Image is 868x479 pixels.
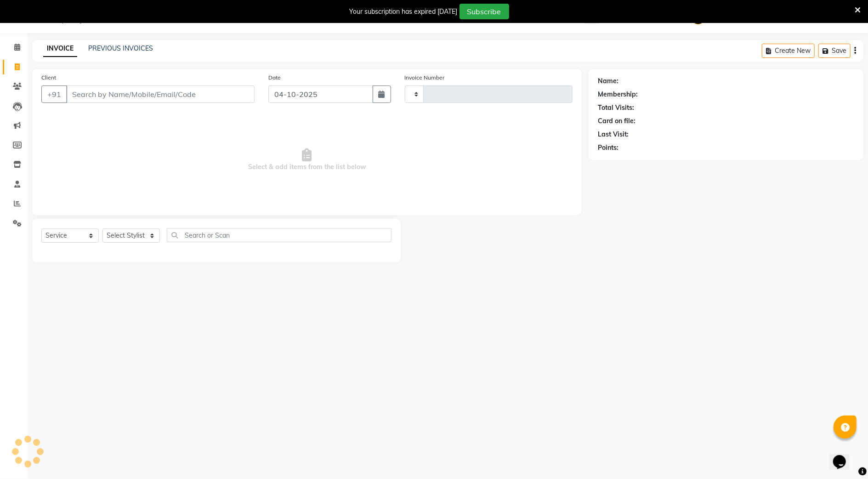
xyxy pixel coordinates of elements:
[762,44,815,58] button: Create New
[88,44,153,52] a: PREVIOUS INVOICES
[41,114,573,206] span: Select & add items from the list below
[818,44,851,58] button: Save
[350,7,458,17] div: Your subscription has expired [DATE]
[598,76,618,86] div: Name:
[598,143,618,153] div: Points:
[829,442,859,470] iframe: chat widget
[41,74,56,82] label: Client
[268,74,281,82] label: Date
[598,116,635,126] div: Card on file:
[405,74,445,82] label: Invoice Number
[66,86,255,103] input: Search by Name/Mobile/Email/Code
[598,90,638,99] div: Membership:
[43,40,77,57] a: INVOICE
[598,130,629,139] div: Last Visit:
[598,103,634,113] div: Total Visits:
[167,228,391,242] input: Search or Scan
[41,86,67,103] button: +91
[460,4,509,19] button: Subscribe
